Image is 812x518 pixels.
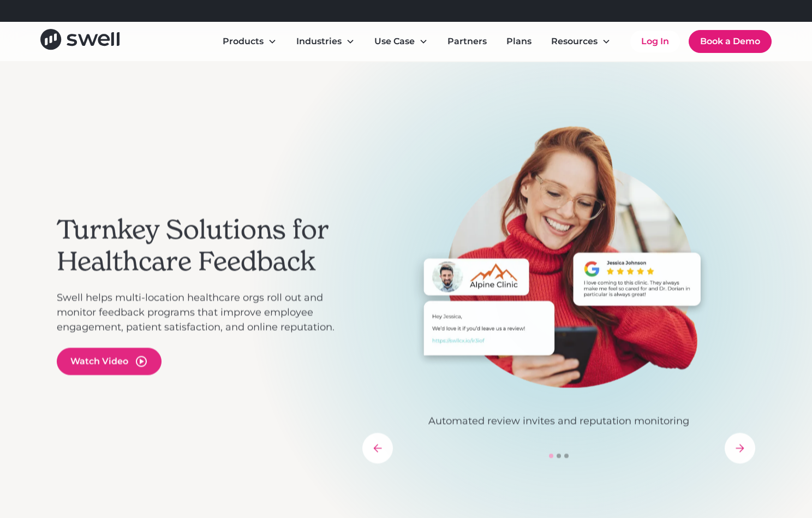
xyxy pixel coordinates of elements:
div: Show slide 3 of 3 [564,454,569,458]
h2: Turnkey Solutions for Healthcare Feedback [57,215,351,277]
div: Resources [542,31,619,52]
a: Partners [439,31,495,52]
div: Resources [551,35,598,48]
div: Show slide 2 of 3 [557,454,561,458]
div: Products [214,31,285,52]
p: Automated review invites and reputation monitoring [362,414,755,428]
div: Use Case [374,35,415,48]
a: open lightbox [57,348,162,375]
div: Show slide 1 of 3 [549,454,553,458]
a: Book a Demo [689,30,772,53]
div: Industries [296,35,342,48]
div: next slide [725,433,755,463]
div: Use Case [366,31,437,52]
div: carousel [362,126,755,463]
p: Swell helps multi-location healthcare orgs roll out and monitor feedback programs that improve em... [57,290,351,335]
div: Industries [288,31,363,52]
div: previous slide [362,433,393,463]
div: Watch Video [70,355,128,368]
a: Plans [498,31,540,52]
div: 1 of 3 [362,126,755,428]
a: Log In [630,31,680,52]
a: home [40,29,120,53]
div: Products [223,35,264,48]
